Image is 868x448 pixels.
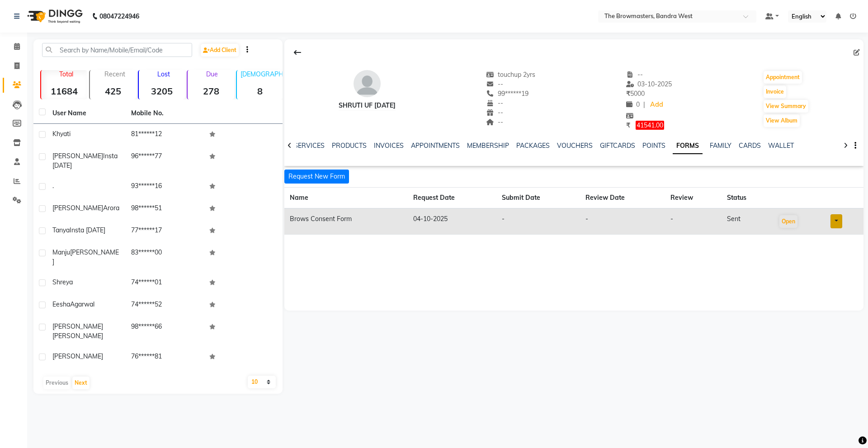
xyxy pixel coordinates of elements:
[408,187,497,208] th: Request Date
[139,85,185,97] strong: 3205
[52,248,119,266] span: [PERSON_NAME]
[52,226,70,234] span: Tanya
[42,43,192,57] input: Search by Name/Mobile/Email/Code
[626,80,672,88] span: 03-10-2025
[626,90,645,98] span: 5000
[642,141,665,150] a: POINTS
[47,103,126,124] th: User Name
[52,278,73,286] span: shreya
[764,100,808,113] button: View Summary
[332,141,367,150] a: PRODUCTS
[626,121,630,129] span: ₹
[90,85,136,97] strong: 425
[103,204,119,212] span: Arora
[626,71,643,79] span: --
[94,70,136,78] p: Recent
[237,85,283,97] strong: 8
[339,101,396,110] div: Shruti uf [DATE]
[52,300,70,308] span: Eesha
[45,70,87,78] p: Total
[496,208,580,235] td: -
[99,4,139,29] b: 08047224946
[673,138,703,154] a: FORMS
[70,226,105,234] span: Insta [DATE]
[779,215,797,228] button: Open
[52,182,54,190] span: .
[768,141,794,150] a: WALLET
[284,208,408,235] td: Brows Consent Form
[52,322,103,330] span: [PERSON_NAME]
[486,108,504,117] span: --
[142,70,185,78] p: Lost
[284,187,408,208] th: Name
[294,141,325,150] a: SERVICES
[189,70,234,78] p: Due
[241,70,283,78] p: [DEMOGRAPHIC_DATA]
[288,44,307,61] div: Back to Client
[467,141,509,150] a: MEMBERSHIP
[354,70,381,97] img: avatar
[580,187,665,208] th: Review Date
[284,170,349,184] button: Request New Form
[52,332,103,340] span: [PERSON_NAME]
[516,141,550,150] a: PACKAGES
[52,204,103,212] span: [PERSON_NAME]
[52,352,103,360] span: [PERSON_NAME]
[636,121,664,130] span: 41541.00
[665,208,722,235] td: -
[408,208,497,235] td: 04-10-2025
[411,141,460,150] a: APPOINTMENTS
[643,100,645,109] span: |
[52,130,71,138] span: Khyati
[486,71,536,79] span: touchup 2yrs
[626,90,630,98] span: ₹
[764,71,802,84] button: Appointment
[665,187,722,208] th: Review
[374,141,404,150] a: INVOICES
[486,80,504,88] span: --
[649,99,665,111] a: Add
[722,187,773,208] th: Status
[486,118,504,126] span: --
[764,114,800,127] button: View Album
[739,141,761,150] a: CARDS
[72,377,90,389] button: Next
[722,208,773,235] td: sent
[600,141,635,150] a: GIFTCARDS
[626,100,640,108] span: 0
[41,85,87,97] strong: 11684
[201,44,239,57] a: Add Client
[710,141,731,150] a: FAMILY
[70,300,94,308] span: Agarwal
[486,99,504,107] span: --
[580,208,665,235] td: -
[52,152,103,160] span: [PERSON_NAME]
[126,103,204,124] th: Mobile No.
[52,248,70,256] span: Manju
[764,85,786,98] button: Invoice
[188,85,234,97] strong: 278
[23,4,85,29] img: logo
[496,187,580,208] th: Submit Date
[557,141,593,150] a: VOUCHERS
